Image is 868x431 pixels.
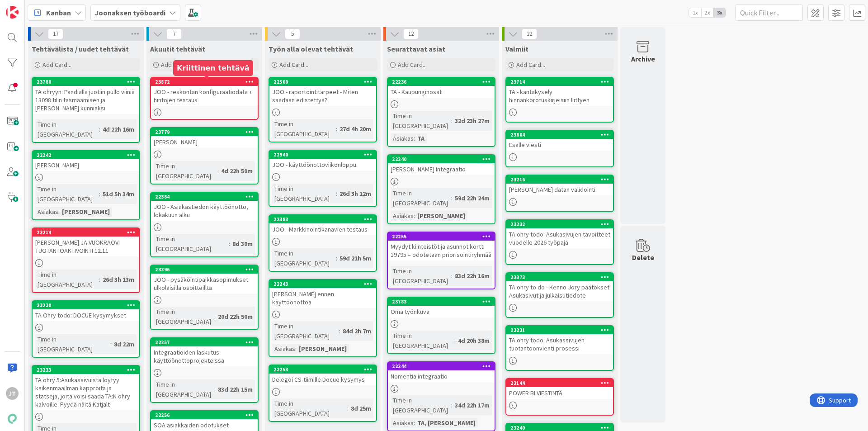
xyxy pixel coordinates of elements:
span: : [99,124,100,134]
div: 22255Myydyt kiinteistöt ja asunnot kortti 19795 – odotetaan priorisointiryhmää [388,232,495,260]
span: 17 [48,28,63,39]
div: Time in [GEOGRAPHIC_DATA] [154,234,229,254]
span: : [336,189,337,199]
div: TA Ohry todo: DOCUE kysymykset [33,309,139,321]
div: 22500 [269,78,376,86]
div: Time in [GEOGRAPHIC_DATA] [272,398,347,418]
span: Akuutit tehtävät [150,44,205,53]
div: Asiakas [391,211,414,221]
div: 26d 3h 12m [337,189,373,199]
span: : [110,339,112,349]
div: 23214 [37,229,139,236]
span: Valmiit [505,44,528,53]
div: [PERSON_NAME] [60,207,112,217]
div: 4d 20h 38m [456,336,492,346]
div: 23783 [388,298,495,306]
span: : [451,400,453,410]
div: TA ohry 5:Asukassivuista löytyy kaikenmaailman käppröitä ja statseja, joita voisi saada TA:N ohry... [33,374,139,410]
div: 23872JOO - reskontan konfiguraatiodata + hintojen testaus [151,78,258,106]
div: JOO - käyttöönottoviikonloppu [269,159,376,171]
span: Add Card... [279,61,308,69]
div: 23714 [510,79,613,85]
div: JOO - pysäköintipaikkasopimukset ulkolaisilla osoitteillta [151,274,258,294]
div: 23714 [506,78,613,86]
div: 22256 [151,411,258,419]
div: 22500 [274,79,376,85]
span: 12 [403,28,419,39]
img: Visit kanbanzone.com [6,6,19,19]
span: : [414,133,415,143]
div: 22257 [155,339,258,346]
div: SOA asiakkaiden odotukset [151,419,258,431]
div: Time in [GEOGRAPHIC_DATA] [391,266,451,286]
div: TA [415,133,427,143]
h5: Kriittinen tehtävä [177,64,250,72]
div: 59d 21h 5m [337,253,373,263]
span: : [451,193,453,203]
div: Delete [632,252,654,263]
div: 23144 [510,380,613,386]
div: JOO - Markkinointikanavien testaus [269,223,376,235]
div: 8d 22m [112,339,137,349]
span: 5 [285,28,300,39]
div: 23396 [151,265,258,274]
div: 4d 22h 16m [100,124,137,134]
div: 22256SOA asiakkaiden odotukset [151,411,258,431]
div: 22242[PERSON_NAME] [33,151,139,171]
div: [PERSON_NAME] [151,136,258,148]
div: [PERSON_NAME] JA VUOKRAOVI TUOTANTOAKTIVOINTI 12.11 [33,237,139,256]
div: Time in [GEOGRAPHIC_DATA] [391,111,451,131]
div: 22244 [388,362,495,370]
span: : [451,116,453,126]
span: : [347,403,349,413]
div: Time in [GEOGRAPHIC_DATA] [272,248,336,268]
div: 23780 [33,78,139,86]
div: 22253 [269,365,376,374]
div: 8d 25m [349,403,373,413]
div: Integraatioiden laskutus käyttöönottoprojekteissa [151,346,258,366]
div: 22940 [269,151,376,159]
div: 23233 [33,366,139,374]
span: Add Card... [161,61,190,69]
div: Time in [GEOGRAPHIC_DATA] [391,331,454,350]
div: JT [6,387,19,400]
div: 22940 [274,152,376,158]
span: : [99,189,100,199]
div: Time in [GEOGRAPHIC_DATA] [272,321,339,341]
div: 23779 [151,128,258,136]
div: TA - Kaupunginosat [388,86,495,98]
div: 4d 22h 50m [219,166,255,176]
span: : [414,418,415,428]
div: 22243[PERSON_NAME] ennen käyttöönottoa [269,280,376,308]
div: 23664 [510,132,613,138]
div: 34d 22h 17m [453,400,492,410]
div: 23714TA - kantakysely hinnankorotuskirjeisiin liittyen [506,78,613,106]
div: 22253 [274,366,376,373]
div: 23232 [506,220,613,228]
div: Time in [GEOGRAPHIC_DATA] [391,395,451,415]
div: 23396 [155,266,258,273]
span: : [229,239,230,249]
div: JOO - reskontan konfiguraatiodata + hintojen testaus [151,86,258,106]
div: TA ohry todo: Asukasivujen tavoitteet vuodelle 2026 työpaja [506,228,613,248]
span: 1x [689,8,701,17]
div: 23214 [33,228,139,237]
div: 22240 [388,155,495,163]
div: Time in [GEOGRAPHIC_DATA] [154,307,214,327]
div: 27d 4h 20m [337,124,373,134]
div: [PERSON_NAME] datan validointi [506,184,613,195]
div: 22255 [388,232,495,241]
div: 20d 22h 50m [216,312,255,322]
div: 23780 [37,79,139,85]
div: Esalle viesti [506,139,613,151]
div: 22384 [155,194,258,200]
div: 22243 [274,281,376,287]
span: : [414,211,415,221]
div: Time in [GEOGRAPHIC_DATA] [35,270,99,289]
div: Asiakas [391,418,414,428]
div: 23664Esalle viesti [506,131,613,151]
div: Delegoi CS-tiimille Docue kysymys [269,374,376,385]
span: : [454,336,456,346]
span: : [336,253,337,263]
div: 23233 [37,367,139,373]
